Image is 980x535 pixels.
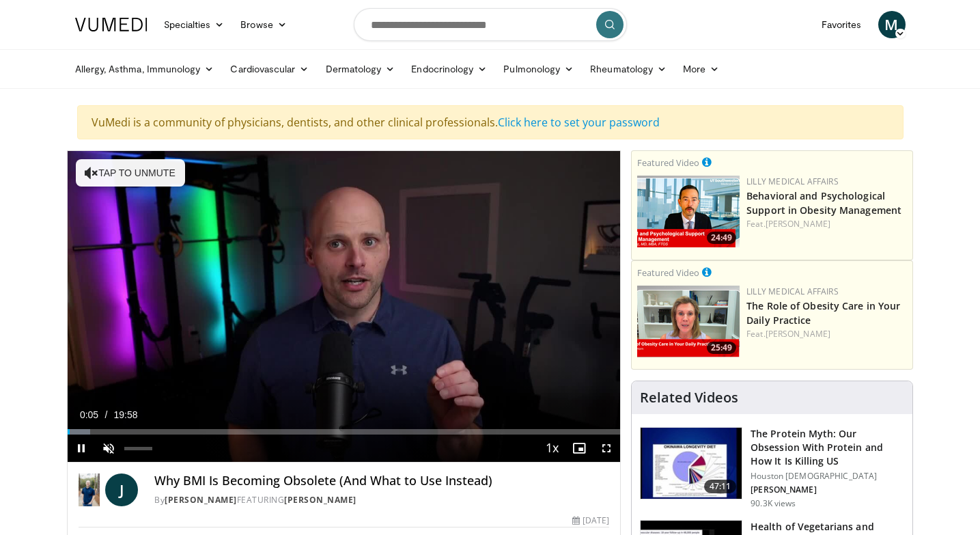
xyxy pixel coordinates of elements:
span: 0:05 [80,409,98,420]
input: Search topics, interventions [354,8,627,41]
div: Feat. [746,328,907,340]
a: Browse [232,11,295,38]
a: Pulmonology [495,55,582,83]
a: Favorites [813,11,870,38]
a: 24:49 [637,176,740,247]
a: [PERSON_NAME] [165,494,237,506]
a: Behavioral and Psychological Support in Obesity Management [746,189,901,217]
div: Progress Bar [68,429,621,435]
img: ba3304f6-7838-4e41-9c0f-2e31ebde6754.png.150x105_q85_crop-smart_upscale.png [637,176,740,247]
div: By FEATURING [154,494,609,506]
img: Dr. Jordan Rennicke [79,474,100,506]
p: [PERSON_NAME] [751,484,904,495]
p: 90.3K views [751,498,796,509]
a: Lilly Medical Affairs [746,286,839,297]
button: Pause [68,435,95,462]
a: More [675,55,727,83]
span: 47:11 [704,480,737,493]
small: Featured Video [637,266,699,279]
a: 25:49 [637,286,740,357]
div: Feat. [746,218,907,230]
h4: Related Videos [640,389,738,406]
a: Rheumatology [582,55,675,83]
a: Cardiovascular [222,55,317,83]
a: Specialties [156,11,233,38]
button: Enable picture-in-picture mode [565,435,593,462]
span: 24:49 [707,232,736,244]
span: / [105,409,108,420]
a: Click here to set your password [498,115,660,130]
button: Tap to unmute [76,159,185,187]
button: Unmute [95,435,122,462]
button: Playback Rate [538,435,565,462]
video-js: Video Player [68,151,621,463]
small: Featured Video [637,156,699,169]
a: The Role of Obesity Care in Your Daily Practice [746,299,900,327]
button: Fullscreen [593,435,620,462]
span: 19:58 [114,409,138,420]
h3: The Protein Myth: Our Obsession With Protein and How It Is Killing US [751,427,904,468]
a: [PERSON_NAME] [284,494,356,506]
a: 47:11 The Protein Myth: Our Obsession With Protein and How It Is Killing US Houston [DEMOGRAPHIC_... [640,427,904,509]
img: VuMedi Logo [75,18,148,31]
a: Dermatology [318,55,404,83]
img: b7b8b05e-5021-418b-a89a-60a270e7cf82.150x105_q85_crop-smart_upscale.jpg [641,428,742,499]
a: [PERSON_NAME] [766,328,830,340]
div: [DATE] [572,515,609,527]
div: VuMedi is a community of physicians, dentists, and other clinical professionals. [77,105,904,139]
img: e1208b6b-349f-4914-9dd7-f97803bdbf1d.png.150x105_q85_crop-smart_upscale.png [637,286,740,357]
a: Endocrinology [403,55,495,83]
p: Houston [DEMOGRAPHIC_DATA] [751,471,904,482]
h4: Why BMI Is Becoming Obsolete (And What to Use Instead) [154,474,609,489]
a: M [878,11,906,38]
a: J [105,474,138,506]
a: Allergy, Asthma, Immunology [67,55,223,83]
div: Volume Level [124,447,152,450]
span: 25:49 [707,342,736,354]
a: [PERSON_NAME] [766,218,830,230]
a: Lilly Medical Affairs [746,176,839,187]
